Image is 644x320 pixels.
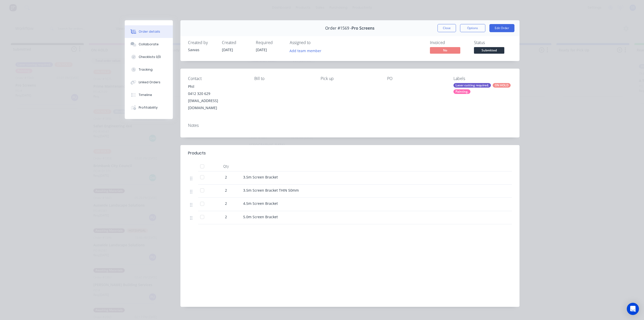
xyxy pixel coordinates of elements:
[474,47,504,55] button: Submitted
[290,40,340,45] div: Assigned to
[453,76,512,81] div: Labels
[256,40,284,45] div: Required
[225,201,227,206] span: 2
[188,83,246,90] div: Phil
[321,76,379,81] div: Pick up
[453,83,491,88] div: Laser cutting required.
[139,80,160,85] div: Linked Orders
[351,26,375,31] span: Pro Screens
[139,55,161,59] div: Checklists 0/0
[188,47,216,52] div: Savvas
[222,40,250,45] div: Created
[627,303,639,315] div: Open Intercom Messenger
[243,188,299,193] span: 3.5m Screen Bracket THIN 50mm
[438,24,456,32] button: Close
[188,76,246,81] div: Contact
[125,76,173,89] button: Linked Orders
[125,89,173,101] button: Timeline
[256,47,267,52] span: [DATE]
[225,214,227,219] span: 2
[139,29,160,34] div: Order details
[290,47,324,54] button: Add team member
[139,67,153,72] div: Tracking
[188,90,246,97] div: 0412 320 629
[125,38,173,51] button: Collaborate
[139,42,159,47] div: Collaborate
[139,93,152,97] div: Timeline
[325,26,351,31] span: Order #1569 -
[225,174,227,180] span: 2
[460,24,485,32] button: Options
[188,83,246,111] div: Phil0412 320 629[EMAIL_ADDRESS][DOMAIN_NAME]
[387,76,445,81] div: PO
[211,161,241,171] div: Qty
[254,76,313,81] div: Bill to
[243,201,278,206] span: 4.5m Screen Bracket
[125,63,173,76] button: Tracking
[188,123,512,128] div: Notes
[474,40,512,45] div: Status
[125,25,173,38] button: Order details
[222,47,233,52] span: [DATE]
[243,214,278,219] span: 5.0m Screen Bracket
[430,47,460,53] span: No
[474,47,504,53] span: Submitted
[188,97,246,111] div: [EMAIL_ADDRESS][DOMAIN_NAME]
[188,150,206,156] div: Products
[225,188,227,193] span: 2
[453,89,470,94] div: Painting.
[188,40,216,45] div: Created by
[430,40,468,45] div: Invoiced
[125,51,173,63] button: Checklists 0/0
[489,24,514,32] button: Edit Order
[125,101,173,114] button: Profitability
[139,105,158,110] div: Profitability
[243,175,278,179] span: 3.5m Screen Bracket
[287,47,324,54] button: Add team member
[493,83,511,88] div: ON HOLD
